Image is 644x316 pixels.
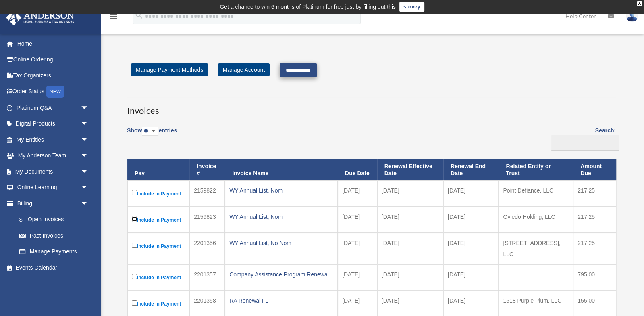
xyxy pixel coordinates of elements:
td: 2201356 [189,233,225,264]
span: arrow_drop_down [81,148,97,164]
a: My Documentsarrow_drop_down [6,163,101,180]
a: Past Invoices [11,228,97,244]
td: [DATE] [377,180,443,207]
a: Digital Productsarrow_drop_down [6,116,101,132]
div: NEW [46,86,64,98]
td: [DATE] [377,233,443,264]
input: Include in Payment [132,243,137,248]
th: Amount Due: activate to sort column ascending [573,159,616,181]
img: User Pic [626,10,638,22]
th: Related Entity or Trust: activate to sort column ascending [499,159,573,181]
td: [DATE] [377,207,443,233]
label: Include in Payment [132,299,185,309]
th: Pay: activate to sort column descending [127,159,189,181]
td: [DATE] [443,233,499,264]
div: close [637,1,642,6]
img: Anderson Advisors Platinum Portal [4,10,77,25]
td: [DATE] [443,180,499,207]
a: My Entitiesarrow_drop_down [6,132,101,148]
th: Invoice Name: activate to sort column ascending [225,159,338,181]
a: Billingarrow_drop_down [6,195,97,211]
th: Due Date: activate to sort column ascending [338,159,377,181]
th: Renewal Effective Date: activate to sort column ascending [377,159,443,181]
th: Invoice #: activate to sort column ascending [189,159,225,181]
input: Search: [551,135,619,151]
a: Events Calendar [6,259,101,276]
td: 795.00 [573,264,616,291]
div: WY Annual List, No Nom [229,237,333,249]
td: 2159822 [189,180,225,207]
a: Order StatusNEW [6,84,101,100]
div: RA Renewal FL [229,295,333,306]
label: Include in Payment [132,241,185,251]
a: menu [109,14,118,21]
td: 217.25 [573,180,616,207]
div: WY Annual List, Nom [229,185,333,196]
td: 2159823 [189,207,225,233]
td: [DATE] [443,264,499,291]
label: Include in Payment [132,215,185,225]
span: arrow_drop_down [81,132,97,148]
i: search [135,11,143,20]
div: Get a chance to win 6 months of Platinum for free just by filling out this [220,2,396,12]
a: survey [399,2,424,12]
label: Include in Payment [132,188,185,199]
span: arrow_drop_down [81,180,97,196]
label: Show entries [127,126,177,144]
a: $Open Invoices [11,211,93,228]
a: Online Learningarrow_drop_down [6,180,101,196]
span: arrow_drop_down [81,163,97,180]
div: WY Annual List, Nom [229,211,333,222]
a: Manage Payments [11,244,97,260]
td: [DATE] [338,233,377,264]
input: Include in Payment [132,300,137,306]
input: Include in Payment [132,274,137,279]
h3: Invoices [127,97,616,117]
td: 217.25 [573,207,616,233]
a: Tax Organizers [6,67,101,84]
span: arrow_drop_down [81,195,97,212]
td: Oviedo Holding, LLC [499,207,573,233]
select: Showentries [142,127,158,136]
a: My Anderson Teamarrow_drop_down [6,148,101,164]
a: Manage Payment Methods [131,63,208,76]
a: Platinum Q&Aarrow_drop_down [6,100,101,116]
td: Point Defiance, LLC [499,180,573,207]
a: Home [6,36,101,52]
a: Manage Account [218,63,270,76]
span: arrow_drop_down [81,100,97,116]
th: Renewal End Date: activate to sort column ascending [443,159,499,181]
td: [DATE] [443,207,499,233]
span: $ [24,215,28,225]
label: Search: [548,126,616,151]
input: Include in Payment [132,190,137,195]
td: [DATE] [338,207,377,233]
div: Company Assistance Program Renewal [229,269,333,280]
td: 217.25 [573,233,616,264]
a: Online Ordering [6,52,101,68]
label: Include in Payment [132,272,185,283]
td: [DATE] [377,264,443,291]
i: menu [109,11,118,21]
input: Include in Payment [132,216,137,222]
span: arrow_drop_down [81,116,97,132]
td: 2201357 [189,264,225,291]
td: [DATE] [338,180,377,207]
td: [STREET_ADDRESS], LLC [499,233,573,264]
td: [DATE] [338,264,377,291]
